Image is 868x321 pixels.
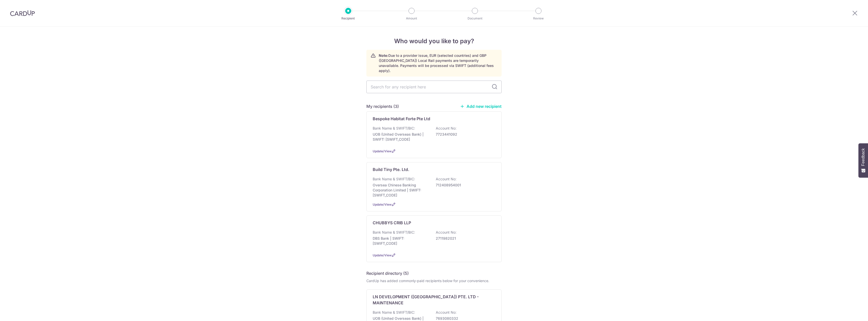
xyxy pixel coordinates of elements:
[379,53,388,58] strong: Note:
[366,103,399,109] h5: My recipients (3)
[436,177,456,182] p: Account No:
[436,183,492,188] p: 712408954001
[373,166,409,172] p: Build Tiny Pte. Ltd.
[366,270,409,276] h5: Recipient directory (5)
[373,253,392,257] a: Update/View
[373,132,429,142] p: UOB (United Overseas Bank) | SWIFT: [SWIFT_CODE]
[373,149,392,153] a: Update/View
[373,236,429,246] p: DBS Bank | SWIFT: [SWIFT_CODE]
[373,310,415,315] p: Bank Name & SWIFT/BIC:
[520,16,557,21] p: Review
[373,203,392,206] a: Update/View
[366,37,502,46] h4: Who would you like to pay?
[436,132,492,137] p: 7723441092
[456,16,494,21] p: Document
[460,104,502,109] a: Add new recipient
[373,220,411,226] p: CHUBBYS CRIB LLP
[861,148,865,166] span: Feedback
[373,183,429,198] p: Oversea Chinese Banking Corporation Limited | SWIFT: [SWIFT_CODE]
[836,306,863,318] iframe: Opens a widget where you can find more information
[373,294,489,306] p: LN DEVELOPMENT ([GEOGRAPHIC_DATA]) PTE. LTD - MAINTENANCE
[858,143,868,178] button: Feedback - Show survey
[373,126,415,131] p: Bank Name & SWIFT/BIC:
[436,316,492,321] p: 7693080332
[436,126,456,131] p: Account No:
[436,236,492,241] p: 2711982021
[436,230,456,235] p: Account No:
[373,116,430,122] p: Bespoke Habitat Forte Pte Ltd
[10,10,35,16] img: CardUp
[436,310,456,315] p: Account No:
[373,230,415,235] p: Bank Name & SWIFT/BIC:
[366,278,502,283] div: CardUp has added commonly-paid recipients below for your convenience.
[330,16,367,21] p: Recipient
[373,177,415,182] p: Bank Name & SWIFT/BIC:
[366,81,502,93] input: Search for any recipient here
[393,16,430,21] p: Amount
[379,53,497,73] p: Due to a provider issue, EUR (selected countries) and GBP ([GEOGRAPHIC_DATA]) Local Rail payments...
